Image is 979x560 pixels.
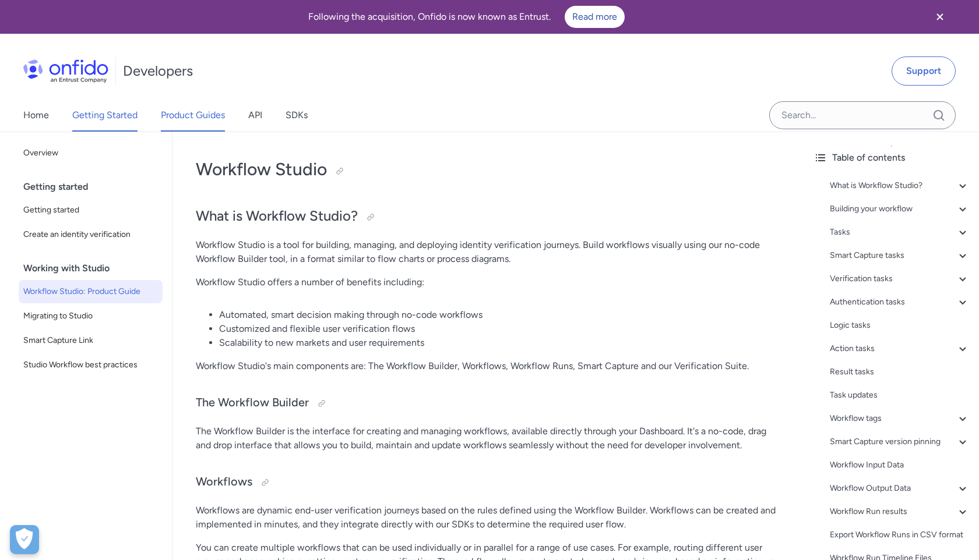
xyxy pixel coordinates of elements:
[196,158,781,181] h1: Workflow Studio
[830,249,970,263] a: Smart Capture tasks
[918,2,962,31] button: Close banner
[161,99,225,132] a: Product Guides
[830,458,970,472] a: Workflow Input Data
[10,525,39,554] button: Open Preferences
[830,179,970,193] a: What is Workflow Studio?
[23,146,158,160] span: Overview
[219,308,781,322] li: Automated, smart decision making through no-code workflows
[14,6,918,28] div: Following the acquisition, Onfido is now known as Entrust.
[23,228,158,242] span: Create an identity verification
[769,101,956,129] input: Onfido search input field
[19,223,163,246] a: Create an identity verification
[830,528,970,542] a: Export Workflow Runs in CSV format
[286,99,308,132] a: SDKs
[196,207,781,226] h2: What is Workflow Studio?
[830,365,970,379] a: Result tasks
[219,336,781,350] li: Scalability to new markets and user requirements
[23,175,167,199] div: Getting started
[830,318,970,332] a: Logic tasks
[123,62,193,80] h1: Developers
[19,199,163,222] a: Getting started
[196,275,781,289] p: Workflow Studio offers a number of benefits including:
[830,388,970,402] a: Task updates
[23,309,158,323] span: Migrating to Studio
[814,151,970,165] div: Table of contents
[19,353,163,377] a: Studio Workflow best practices
[19,141,163,165] a: Overview
[565,6,625,28] a: Read more
[23,59,108,83] img: Onfido Logo
[72,99,138,132] a: Getting Started
[196,424,781,452] p: The Workflow Builder is the interface for creating and managing workflows, available directly thr...
[196,394,781,413] h3: The Workflow Builder
[933,10,947,24] svg: Close banner
[830,202,970,216] a: Building your workflow
[248,99,262,132] a: API
[219,322,781,336] li: Customized and flexible user verification flows
[23,257,167,280] div: Working with Studio
[830,481,970,495] a: Workflow Output Data
[830,505,970,519] a: Workflow Run results
[830,342,970,356] a: Action tasks
[892,56,956,86] a: Support
[830,412,970,426] a: Workflow tags
[19,304,163,328] a: Migrating to Studio
[196,473,781,492] h3: Workflows
[23,334,158,348] span: Smart Capture Link
[196,359,781,373] p: Workflow Studio's main components are: The Workflow Builder, Workflows, Workflow Runs, Smart Capt...
[19,280,163,303] a: Workflow Studio: Product Guide
[23,285,158,299] span: Workflow Studio: Product Guide
[23,203,158,217] span: Getting started
[830,272,970,286] a: Verification tasks
[830,225,970,239] a: Tasks
[196,504,781,531] p: Workflows are dynamic end-user verification journeys based on the rules defined using the Workflo...
[196,238,781,266] p: Workflow Studio is a tool for building, managing, and deploying identity verification journeys. B...
[830,435,970,449] a: Smart Capture version pinning
[830,295,970,309] a: Authentication tasks
[23,358,158,372] span: Studio Workflow best practices
[10,525,39,554] div: Cookie Preferences
[23,99,49,132] a: Home
[19,329,163,352] a: Smart Capture Link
